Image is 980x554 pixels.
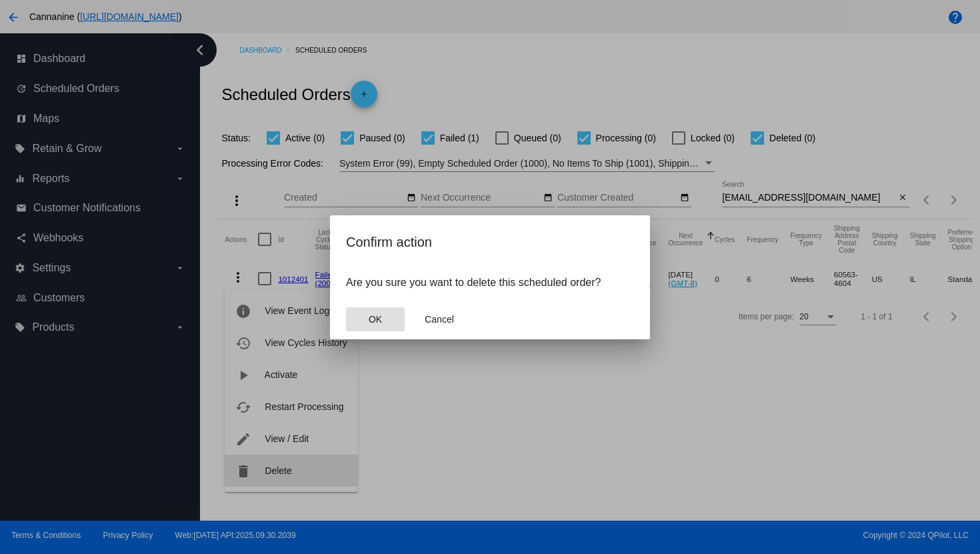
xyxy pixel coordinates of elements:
[346,231,634,253] h2: Confirm action
[369,314,382,325] span: OK
[346,307,405,331] button: Close dialog
[410,307,469,331] button: Close dialog
[346,277,634,289] p: Are you sure you want to delete this scheduled order?
[425,314,454,325] span: Cancel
